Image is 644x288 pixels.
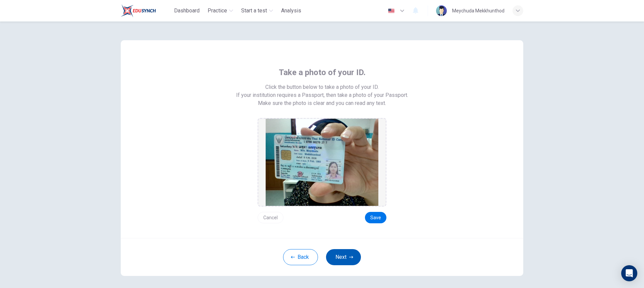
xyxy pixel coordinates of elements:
[621,265,637,281] div: Open Intercom Messenger
[236,83,408,99] span: Click the button below to take a photo of your ID. If your institution requires a Passport, then ...
[452,7,504,15] div: Meychuda Mekkhunthod
[278,5,304,17] button: Analysis
[365,212,386,223] button: Save
[281,7,301,15] span: Analysis
[174,7,200,15] span: Dashboard
[171,5,202,17] button: Dashboard
[121,4,171,17] a: Train Test logo
[208,7,227,15] span: Practice
[279,67,366,78] span: Take a photo of your ID.
[387,8,395,13] img: en
[258,212,283,223] button: Cancel
[326,249,361,265] button: Next
[121,4,156,17] img: Train Test logo
[238,5,276,17] button: Start a test
[205,5,236,17] button: Practice
[258,99,386,107] span: Make sure the photo is clear and you can read any text.
[283,249,318,265] button: Back
[436,5,447,16] img: Profile picture
[241,7,267,15] span: Start a test
[266,119,378,206] img: preview screemshot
